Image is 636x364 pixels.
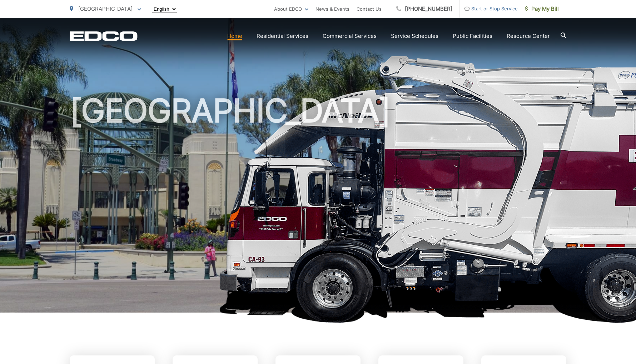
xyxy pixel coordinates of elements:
h1: [GEOGRAPHIC_DATA] [70,93,566,319]
select: Select a language [152,6,177,13]
a: Public Facilities [453,32,492,40]
a: Residential Services [257,32,308,40]
a: About EDCO [274,5,308,13]
a: Commercial Services [323,32,377,40]
a: EDCD logo. Return to the homepage. [70,31,138,41]
a: Resource Center [507,32,550,40]
a: Home [227,32,242,40]
span: Pay My Bill [525,5,559,13]
a: Service Schedules [391,32,438,40]
a: Contact Us [357,5,382,13]
span: [GEOGRAPHIC_DATA] [78,5,133,12]
a: News & Events [315,5,349,13]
